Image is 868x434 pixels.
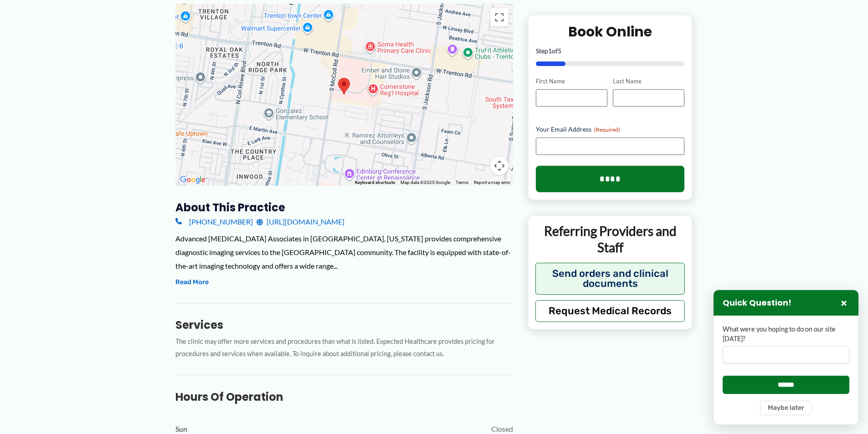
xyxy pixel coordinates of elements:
[178,174,208,186] a: Open this area in Google Maps (opens a new window)
[355,179,395,186] button: Keyboard shortcuts
[723,325,849,343] label: What were you hoping to do on our site [DATE]?
[175,318,513,332] h3: Services
[760,401,812,415] button: Maybe later
[456,180,468,185] a: Terms (opens in new tab)
[175,277,209,288] button: Read More
[535,262,685,294] button: Send orders and clinical documents
[401,180,450,185] span: Map data ©2025 Google
[536,77,607,86] label: First Name
[536,48,685,54] p: Step of
[535,300,685,322] button: Request Medical Records
[535,223,685,256] p: Referring Providers and Staff
[175,232,513,272] div: Advanced [MEDICAL_DATA] Associates in [GEOGRAPHIC_DATA], [US_STATE] provides comprehensive diagno...
[594,126,620,133] span: (Required)
[490,157,508,175] button: Map camera controls
[536,23,685,41] h2: Book Online
[536,125,685,134] label: Your Email Address
[548,47,552,55] span: 1
[838,297,849,308] button: Close
[723,298,791,308] h3: Quick Question!
[257,215,344,229] a: [URL][DOMAIN_NAME]
[490,8,508,26] button: Toggle fullscreen view
[613,77,684,86] label: Last Name
[175,200,513,214] h3: About this practice
[558,47,561,55] span: 5
[175,215,253,229] a: [PHONE_NUMBER]
[178,174,208,186] img: Google
[175,336,513,360] p: The clinic may offer more services and procedures than what is listed. Expected Healthcare provid...
[474,180,510,185] a: Report a map error
[175,390,513,404] h3: Hours of Operation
